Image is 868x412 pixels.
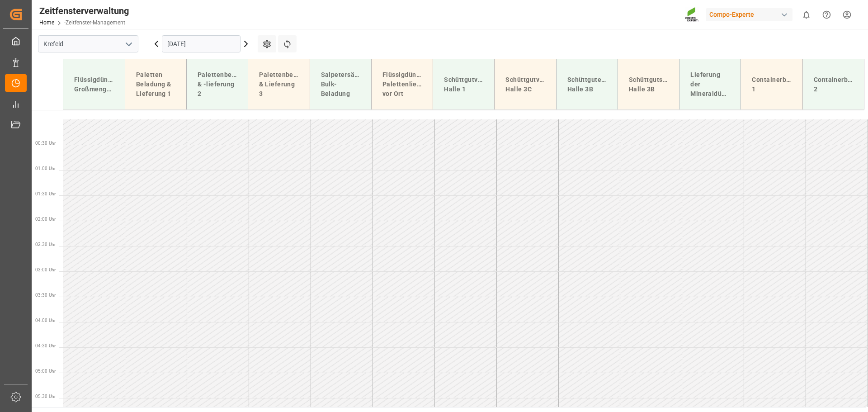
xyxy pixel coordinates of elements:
font: 05:00 Uhr [35,369,56,374]
button: Hilfecenter [816,5,837,25]
input: TT.MM.JJJJ [162,35,241,52]
font: 02:30 Uhr [35,242,56,247]
img: Screenshot%202023-09-29%20at%2010.02.21.png_1712312052.png [685,7,699,23]
font: Flüssigdünger-Großmengenlieferung [74,76,142,93]
font: Schüttgutschiffentladung Halle 3B [629,76,710,93]
font: Schüttgutentladung Halle 3B [567,76,631,93]
font: Palettenbeladung & -lieferung 2 [198,71,255,97]
font: Lieferung der Mineraldüngerproduktion [690,71,769,97]
font: Palettenbeladung & Lieferung 3 [259,71,316,97]
font: 00:30 Uhr [35,141,56,146]
font: Zeitfensterverwaltung [39,5,129,16]
font: 01:30 Uhr [35,191,56,196]
font: Schüttgutverladung Halle 1 [444,76,507,93]
font: 04:30 Uhr [35,343,56,348]
input: Zum Suchen/Auswählen eingeben [38,35,138,52]
button: Compo-Experte [706,6,796,23]
font: 03:00 Uhr [35,267,56,272]
font: Containerbeladung 1 [752,76,812,93]
a: Home [39,19,54,26]
font: Paletten Beladung & Lieferung 1 [136,71,173,97]
font: 01:00 Uhr [35,166,56,171]
font: 02:00 Uhr [35,217,56,222]
font: 04:00 Uhr [35,318,56,323]
font: 05:30 Uhr [35,394,56,399]
font: 03:30 Uhr [35,293,56,298]
font: Schüttgutverladung Halle 3C [505,76,568,93]
button: 0 neue Benachrichtigungen anzeigen [796,5,816,25]
font: Compo-Experte [709,11,754,18]
button: Menü öffnen [122,37,135,51]
font: Salpetersäure-Bulk-Beladung [321,71,368,97]
font: Flüssigdünger-Palettenlieferung vor Ort [382,71,439,97]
